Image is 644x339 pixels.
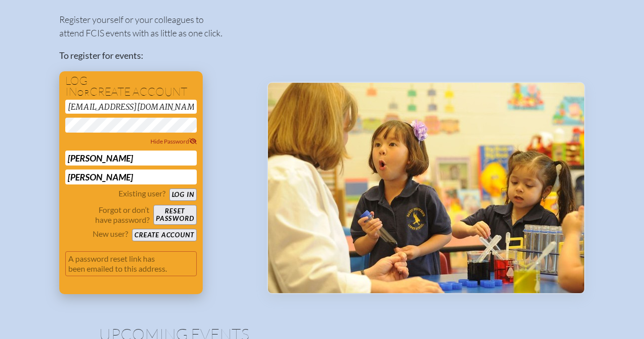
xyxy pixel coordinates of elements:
[77,88,90,98] span: or
[65,75,197,98] h1: Log in create account
[65,169,197,184] input: Last Name
[93,229,128,239] p: New user?
[153,205,196,225] button: Resetpassword
[59,49,251,62] p: To register for events:
[132,229,196,241] button: Create account
[150,138,197,145] span: Hide Password
[65,205,150,225] p: Forgot or don’t have password?
[268,83,584,293] img: Events
[65,151,197,166] input: First Name
[65,251,197,276] p: A password reset link has been emailed to this address.
[119,188,165,198] p: Existing user?
[59,13,251,40] p: Register yourself or your colleagues to attend FCIS events with as little as one click.
[169,188,197,201] button: Log in
[65,100,197,114] input: Email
